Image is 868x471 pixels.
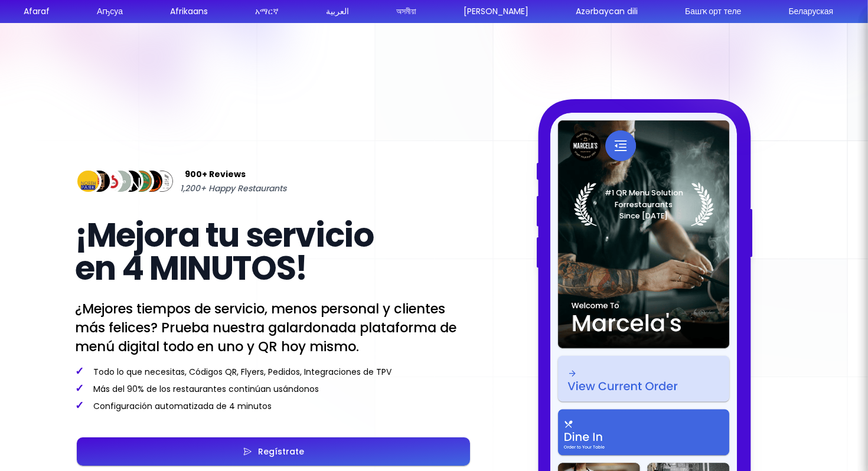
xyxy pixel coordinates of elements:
p: Más del 90% de los restaurantes continúan usándonos [75,382,472,395]
img: Review Img [149,168,175,195]
button: Regístrate [77,437,470,466]
div: Afrikaans [170,5,208,18]
div: العربية [326,5,349,18]
div: Беларуская [788,5,833,18]
img: Review Img [139,168,165,195]
p: Todo lo que necesitas, Códigos QR, Flyers, Pedidos, Integraciones de TPV [75,365,472,378]
img: Review Img [96,168,123,195]
img: Review Img [75,168,102,195]
div: অসমীয়া [396,5,416,18]
div: Regístrate [252,447,304,456]
img: Laurel [574,182,714,226]
div: Аҧсуа [97,5,123,18]
img: Review Img [128,168,155,195]
div: Afaraf [24,5,50,18]
div: አማርኛ [255,5,279,18]
span: 900+ Reviews [185,167,246,181]
img: Review Img [86,168,112,195]
span: ✓ [75,381,84,395]
span: ✓ [75,364,84,378]
p: ¿Mejores tiempos de servicio, menos personal y clientes más felices? Prueba nuestra galardonada p... [75,299,472,356]
span: ✓ [75,398,84,413]
div: Azərbaycan dili [576,5,638,18]
span: ¡Mejora tu servicio en 4 MINUTOS! [75,212,373,292]
div: [PERSON_NAME] [464,5,528,18]
img: Review Img [107,168,133,195]
span: 1,200+ Happy Restaurants [180,181,286,195]
img: Review Img [118,168,144,195]
div: Башҡорт теле [685,5,741,18]
p: Configuración automatizada de 4 minutos [75,400,472,412]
